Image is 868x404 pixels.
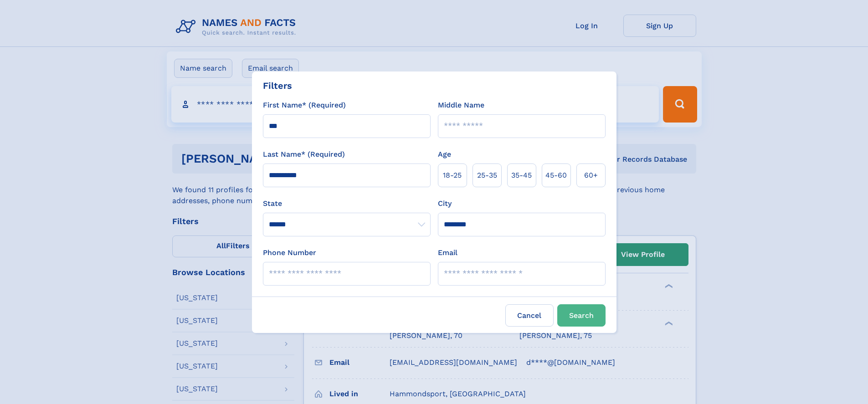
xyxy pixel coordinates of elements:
[263,149,345,160] label: Last Name* (Required)
[511,170,532,181] span: 35‑45
[263,79,292,92] div: Filters
[438,100,484,111] label: Middle Name
[584,170,598,181] span: 60+
[545,170,567,181] span: 45‑60
[438,149,451,160] label: Age
[438,247,457,258] label: Email
[438,198,452,209] label: City
[443,170,462,181] span: 18‑25
[557,304,606,327] button: Search
[263,100,346,111] label: First Name* (Required)
[477,170,497,181] span: 25‑35
[505,304,554,327] label: Cancel
[263,247,316,258] label: Phone Number
[263,198,431,209] label: State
